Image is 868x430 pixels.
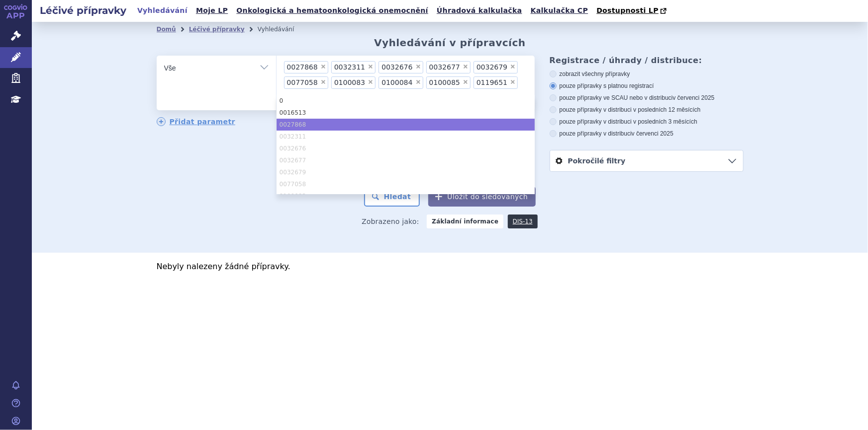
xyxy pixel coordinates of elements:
[189,26,245,33] a: Léčivé přípravky
[596,6,659,14] span: Dostupnosti LP
[277,95,535,107] li: 0
[415,79,421,85] span: ×
[429,79,460,86] span: 0100085
[463,64,469,70] span: ×
[477,64,507,71] span: 0032679
[368,64,374,70] span: ×
[550,150,743,171] a: Pokročilé filtry
[277,107,535,119] li: 0016513
[382,64,412,71] span: 0032676
[429,64,460,71] span: 0032677
[550,106,744,114] label: pouze přípravky v distribuci v posledních 12 měsících
[334,64,365,71] span: 0032311
[362,215,419,228] span: Zobrazeno jako:
[193,4,231,17] a: Moje LP
[284,91,294,104] input: 0027868003231100326760032677003267900770580100083010008401000850119651
[510,64,516,70] span: ×
[510,79,516,85] span: ×
[550,82,744,90] label: pouze přípravky s platnou registrací
[550,70,744,78] label: zobrazit všechny přípravky
[334,79,365,86] span: 0100083
[157,117,236,126] a: Přidat parametr
[434,4,525,17] a: Úhradová kalkulačka
[364,187,420,207] button: Hledat
[632,130,674,137] span: v červenci 2025
[463,79,469,85] span: ×
[134,4,191,17] a: Vyhledávání
[287,79,318,86] span: 0077058
[550,56,744,65] h3: Registrace / úhrady / distribuce:
[382,79,412,86] span: 0100084
[673,94,715,101] span: v červenci 2025
[32,3,134,17] h2: Léčivé přípravky
[415,64,421,70] span: ×
[157,263,744,271] p: Nebyly nalezeny žádné přípravky.
[550,118,744,126] label: pouze přípravky v distribuci v posledních 3 měsících
[320,64,326,70] span: ×
[368,79,374,85] span: ×
[374,37,526,49] h2: Vyhledávání v přípravcích
[593,4,672,18] a: Dostupnosti LP
[528,4,591,17] a: Kalkulačka CP
[233,4,431,17] a: Onkologická a hematoonkologická onemocnění
[550,130,744,138] label: pouze přípravky v distribuci
[287,64,318,71] span: 0027868
[550,94,744,102] label: pouze přípravky ve SCAU nebo v distribuci
[428,187,536,207] button: Uložit do sledovaných
[427,215,503,228] strong: Základní informace
[258,22,307,37] li: Vyhledávání
[320,79,326,85] span: ×
[508,215,538,228] a: DIS-13
[157,26,176,33] a: Domů
[477,79,507,86] span: 0119651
